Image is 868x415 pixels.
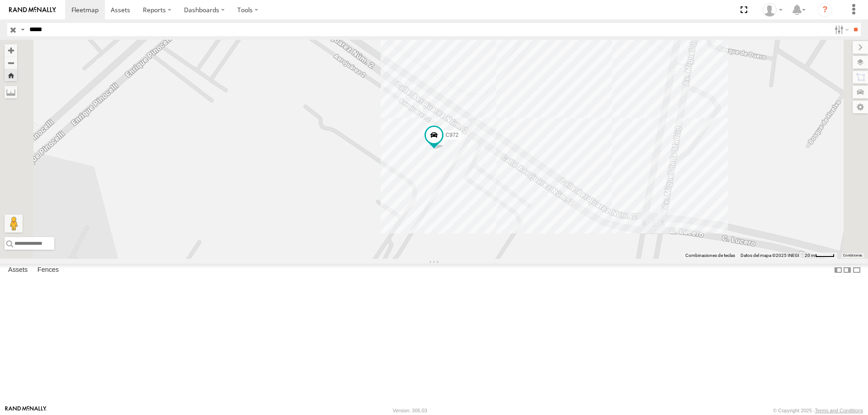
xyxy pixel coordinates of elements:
button: Arrastra el hombrecito naranja al mapa para abrir Street View [5,214,23,233]
a: Condiciones [843,254,862,257]
button: Combinaciones de teclas [685,252,735,259]
span: C972 [446,132,459,138]
button: Zoom out [5,56,17,69]
span: 20 m [805,253,815,258]
button: Zoom Home [5,69,17,81]
label: Assets [4,264,32,276]
div: © Copyright 2025 - [773,408,863,413]
label: Map Settings [853,101,868,113]
label: Dock Summary Table to the Left [834,264,843,277]
div: Version: 305.03 [393,408,427,413]
i: ? [818,3,832,17]
span: Datos del mapa ©2025 INEGI [741,253,799,258]
label: Fences [33,264,63,276]
a: Visit our Website [5,406,47,415]
button: Escala del mapa: 20 m por 39 píxeles [802,252,837,259]
button: Zoom in [5,44,17,56]
label: Dock Summary Table to the Right [843,264,852,277]
div: MANUEL HERNANDEZ [759,3,786,17]
a: Terms and Conditions [815,408,863,413]
label: Search Query [19,23,26,36]
label: Hide Summary Table [852,264,861,277]
label: Search Filter Options [831,23,850,36]
img: rand-logo.svg [9,7,56,13]
label: Measure [5,86,17,98]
